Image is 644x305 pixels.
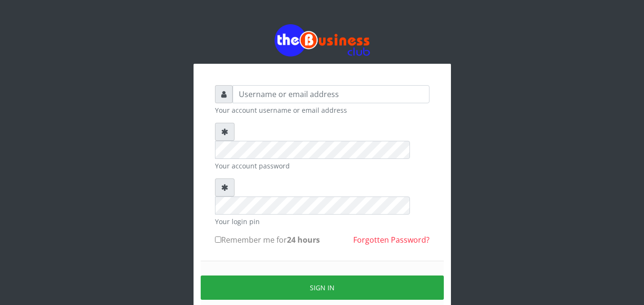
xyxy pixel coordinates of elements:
[233,85,429,103] input: Username or email address
[201,275,444,300] button: Sign in
[215,216,429,226] small: Your login pin
[215,105,429,115] small: Your account username or email address
[353,235,429,245] a: Forgotten Password?
[215,236,221,243] input: Remember me for24 hours
[215,161,429,171] small: Your account password
[287,235,320,245] b: 24 hours
[215,234,320,246] label: Remember me for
